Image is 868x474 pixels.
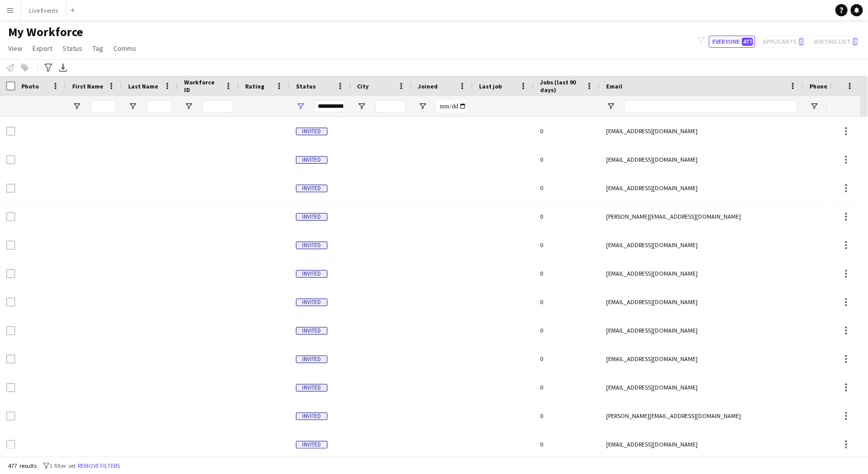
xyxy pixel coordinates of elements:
[6,354,15,364] input: Row Selection is disabled for this row (unchecked)
[72,102,81,111] button: Open Filter Menu
[436,100,467,112] input: Joined Filter Input
[600,402,803,430] div: [PERSON_NAME][EMAIL_ADDRESS][DOMAIN_NAME]
[33,44,52,53] span: Export
[57,62,69,74] app-action-btn: Export XLSX
[600,174,803,202] div: [EMAIL_ADDRESS][DOMAIN_NAME]
[128,82,158,90] span: Last Name
[534,117,600,145] div: 0
[58,42,86,55] a: Status
[534,231,600,259] div: 0
[296,156,327,164] span: Invited
[6,212,15,221] input: Row Selection is disabled for this row (unchecked)
[296,82,316,90] span: Status
[76,460,122,471] button: Remove filters
[6,411,15,421] input: Row Selection is disabled for this row (unchecked)
[479,82,502,90] span: Last job
[534,430,600,458] div: 0
[357,102,366,111] button: Open Filter Menu
[8,44,22,53] span: View
[6,326,15,335] input: Row Selection is disabled for this row (unchecked)
[600,430,803,458] div: [EMAIL_ADDRESS][DOMAIN_NAME]
[540,78,582,94] span: Jobs (last 90 days)
[296,185,327,192] span: Invited
[72,82,103,90] span: First Name
[624,100,797,112] input: Email Filter Input
[418,102,427,111] button: Open Filter Menu
[6,241,15,250] input: Row Selection is disabled for this row (unchecked)
[296,299,327,306] span: Invited
[296,355,327,363] span: Invited
[418,82,438,90] span: Joined
[600,202,803,230] div: [PERSON_NAME][EMAIL_ADDRESS][DOMAIN_NAME]
[296,412,327,420] span: Invited
[742,38,753,46] span: 477
[600,259,803,287] div: [EMAIL_ADDRESS][DOMAIN_NAME]
[600,145,803,173] div: [EMAIL_ADDRESS][DOMAIN_NAME]
[184,102,193,111] button: Open Filter Menu
[6,383,15,392] input: Row Selection is disabled for this row (unchecked)
[8,24,83,40] span: My Workforce
[600,345,803,373] div: [EMAIL_ADDRESS][DOMAIN_NAME]
[109,42,140,55] a: Comms
[21,82,39,90] span: Photo
[4,42,26,55] a: View
[534,402,600,430] div: 0
[128,102,137,111] button: Open Filter Menu
[296,270,327,278] span: Invited
[296,128,327,135] span: Invited
[534,373,600,401] div: 0
[296,327,327,335] span: Invited
[113,44,136,53] span: Comms
[296,441,327,449] span: Invited
[534,288,600,316] div: 0
[296,102,305,111] button: Open Filter Menu
[93,44,103,53] span: Tag
[606,102,615,111] button: Open Filter Menu
[534,259,600,287] div: 0
[6,127,15,136] input: Row Selection is disabled for this row (unchecked)
[91,100,116,112] input: First Name Filter Input
[810,102,819,111] button: Open Filter Menu
[600,373,803,401] div: [EMAIL_ADDRESS][DOMAIN_NAME]
[6,298,15,307] input: Row Selection is disabled for this row (unchecked)
[375,100,406,112] input: City Filter Input
[6,184,15,193] input: Row Selection is disabled for this row (unchecked)
[88,42,107,55] a: Tag
[6,440,15,449] input: Row Selection is disabled for this row (unchecked)
[534,145,600,173] div: 0
[63,44,82,53] span: Status
[6,155,15,164] input: Row Selection is disabled for this row (unchecked)
[600,288,803,316] div: [EMAIL_ADDRESS][DOMAIN_NAME]
[184,78,221,94] span: Workforce ID
[534,316,600,344] div: 0
[42,62,54,74] app-action-btn: Advanced filters
[28,42,56,55] a: Export
[6,269,15,278] input: Row Selection is disabled for this row (unchecked)
[709,36,755,48] button: Everyone477
[146,100,172,112] input: Last Name Filter Input
[49,462,76,469] span: 1 filter set
[296,213,327,221] span: Invited
[296,384,327,392] span: Invited
[202,100,233,112] input: Workforce ID Filter Input
[810,82,827,90] span: Phone
[600,316,803,344] div: [EMAIL_ADDRESS][DOMAIN_NAME]
[296,242,327,249] span: Invited
[357,82,369,90] span: City
[600,231,803,259] div: [EMAIL_ADDRESS][DOMAIN_NAME]
[21,1,67,20] button: Live Events
[245,82,264,90] span: Rating
[534,202,600,230] div: 0
[606,82,622,90] span: Email
[534,345,600,373] div: 0
[534,174,600,202] div: 0
[600,117,803,145] div: [EMAIL_ADDRESS][DOMAIN_NAME]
